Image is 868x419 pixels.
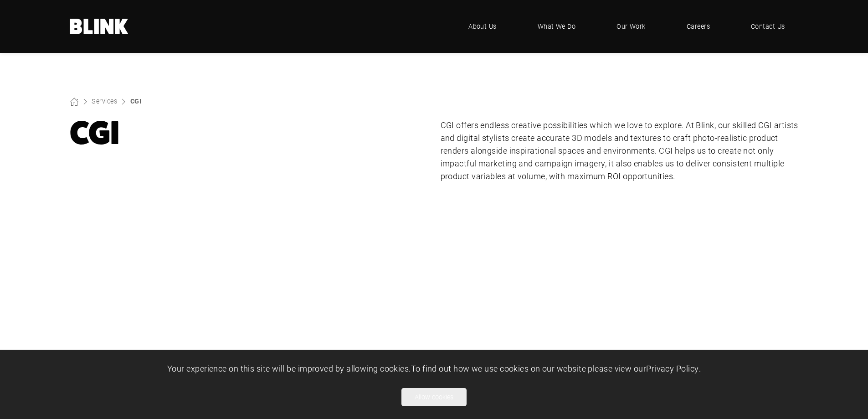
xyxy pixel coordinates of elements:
[646,363,699,374] a: Privacy Policy
[737,13,799,40] a: Contact Us
[538,21,576,31] span: What We Do
[130,97,141,105] a: CGI
[673,13,724,40] a: Careers
[524,13,590,40] a: What We Do
[70,19,129,34] a: Home
[92,97,117,105] a: Services
[603,13,659,40] a: Our Work
[455,13,510,40] a: About Us
[167,363,701,374] span: Your experience on this site will be improved by allowing cookies. To find out how we use cookies...
[687,21,710,31] span: Careers
[468,21,497,31] span: About Us
[70,119,428,148] h1: CGI
[441,119,799,182] p: CGI offers endless creative possibilities which we love to explore. At Blink, our skilled CGI art...
[616,21,646,31] span: Our Work
[751,21,785,31] span: Contact Us
[401,388,467,406] button: Allow cookies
